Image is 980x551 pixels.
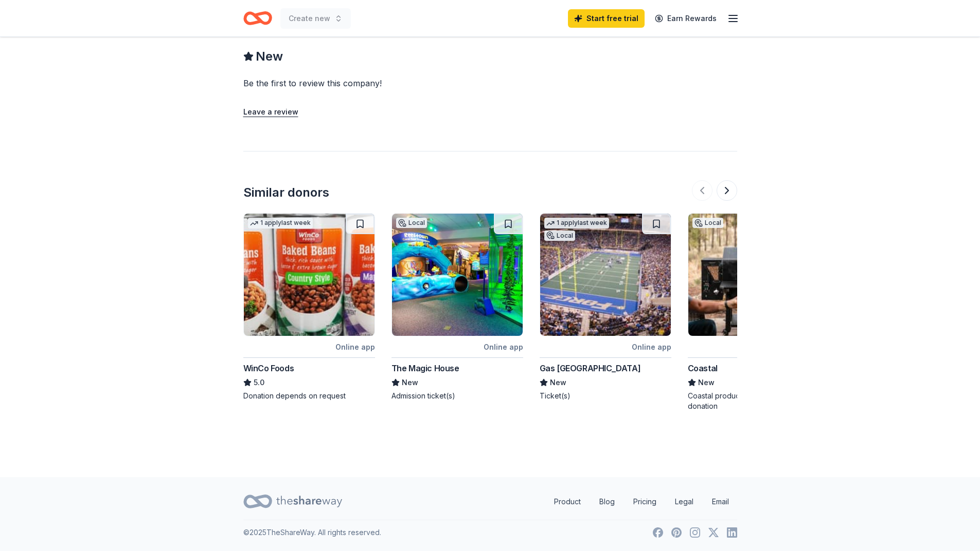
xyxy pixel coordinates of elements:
[280,8,351,29] button: Create new
[392,214,523,336] img: Image for The Magic House
[391,362,459,374] div: The Magic House
[625,491,665,512] a: Pricing
[568,9,645,28] a: Start free trial
[289,12,330,25] span: Create new
[402,376,418,389] span: New
[688,362,718,374] div: Coastal
[704,491,737,512] a: Email
[243,106,298,118] button: Leave a review
[256,48,283,65] span: New
[546,491,737,512] nav: quick links
[688,391,819,411] div: Coastal products, gift cards, monetary donation
[667,491,702,512] a: Legal
[540,391,671,401] div: Ticket(s)
[688,214,819,336] img: Image for Coastal
[254,376,264,389] span: 5.0
[550,376,566,389] span: New
[243,362,294,374] div: WinCo Foods
[243,391,375,401] div: Donation depends on request
[544,231,575,241] div: Local
[540,213,671,401] a: Image for Gas South District1 applylast weekLocalOnline appGas [GEOGRAPHIC_DATA]NewTicket(s)
[243,184,329,201] div: Similar donors
[591,491,623,512] a: Blog
[335,340,375,353] div: Online app
[244,214,375,336] img: Image for WinCo Foods
[484,340,523,353] div: Online app
[540,214,671,336] img: Image for Gas South District
[540,362,641,374] div: Gas [GEOGRAPHIC_DATA]
[391,391,523,401] div: Admission ticket(s)
[632,340,671,353] div: Online app
[391,213,523,401] a: Image for The Magic HouseLocalOnline appThe Magic HouseNewAdmission ticket(s)
[692,218,723,228] div: Local
[546,491,589,512] a: Product
[243,77,507,89] div: Be the first to review this company!
[243,6,272,30] a: Home
[243,526,381,539] p: © 2025 TheShareWay. All rights reserved.
[698,376,715,389] span: New
[243,213,375,401] a: Image for WinCo Foods1 applylast weekOnline appWinCo Foods5.0Donation depends on request
[396,218,427,228] div: Local
[649,9,723,28] a: Earn Rewards
[688,213,819,411] a: Image for CoastalLocalOnline appCoastalNewCoastal products, gift cards, monetary donation
[248,218,313,229] div: 1 apply last week
[544,218,609,229] div: 1 apply last week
